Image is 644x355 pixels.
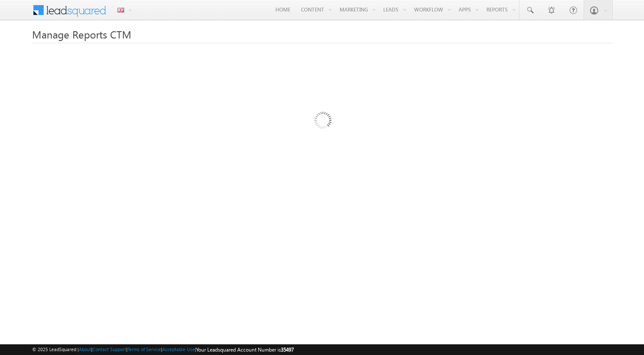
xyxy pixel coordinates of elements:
[128,346,161,352] a: Terms of Service
[162,346,195,352] a: Acceptable Use
[79,346,91,352] a: About
[281,346,294,353] span: 35497
[92,346,126,352] a: Contact Support
[32,346,294,354] span: © 2025 LeadSquared | | | | |
[32,27,131,41] span: Manage Reports CTM
[278,77,367,166] img: Loading...
[196,346,294,353] span: Your Leadsquared Account Number is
